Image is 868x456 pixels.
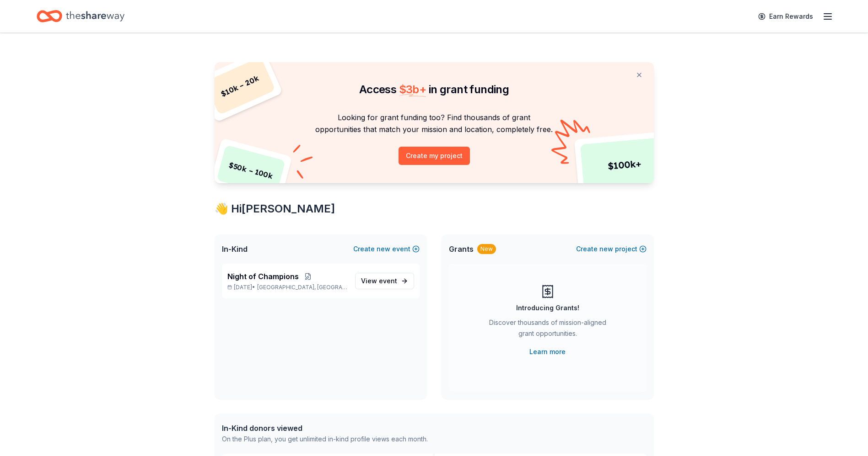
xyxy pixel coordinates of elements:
[222,423,428,434] div: In-Kind donors viewed
[529,346,566,357] a: Learn more
[222,434,428,445] div: On the Plus plan, you get unlimited in-kind profile views each month.
[377,244,390,255] span: new
[599,244,613,255] span: new
[477,244,496,254] div: New
[227,271,299,282] span: Night of Champions
[576,244,647,255] button: Createnewproject
[227,284,348,291] p: [DATE] •
[353,244,420,255] button: Createnewevent
[257,284,347,291] span: [GEOGRAPHIC_DATA], [GEOGRAPHIC_DATA]
[516,302,579,313] div: Introducing Grants!
[222,244,248,255] span: In-Kind
[399,83,426,96] span: $ 3b +
[361,276,397,286] span: View
[449,244,474,255] span: Grants
[379,277,397,285] span: event
[226,111,643,136] p: Looking for grant funding too? Find thousands of grant opportunities that match your mission and ...
[204,57,275,115] div: $ 10k – 20k
[37,5,124,27] a: Home
[359,83,509,96] span: Access in grant funding
[215,201,654,216] div: 👋 Hi [PERSON_NAME]
[485,317,610,343] div: Discover thousands of mission-aligned grant opportunities.
[355,273,414,289] a: View event
[399,147,470,165] button: Create my project
[753,8,819,25] a: Earn Rewards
